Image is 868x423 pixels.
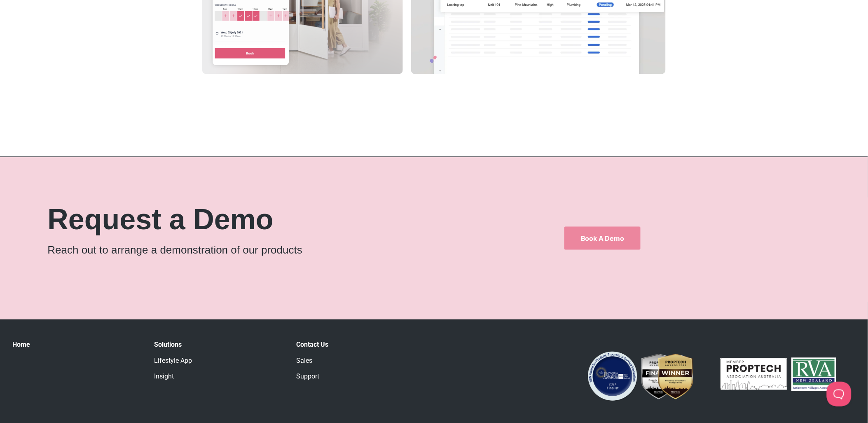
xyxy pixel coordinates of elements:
[47,205,512,234] h2: Request a Demo
[12,341,30,349] a: Home
[47,242,512,258] p: Reach out to arrange a demonstration of our products
[581,235,624,242] span: Book a Demo
[827,382,852,407] iframe: Toggle Customer Support
[154,341,182,349] strong: Solutions
[296,357,312,365] a: Sales
[564,227,641,250] a: Book a Demo
[296,341,328,349] strong: Contact Us
[154,373,174,381] a: Insight
[154,357,192,365] a: Lifestyle App
[296,373,319,381] a: Support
